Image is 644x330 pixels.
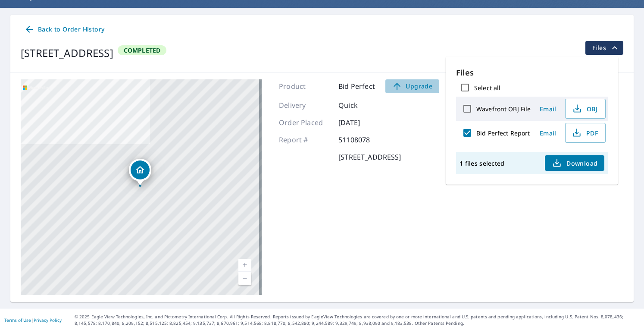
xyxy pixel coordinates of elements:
span: Files [592,43,620,53]
span: Back to Order History [24,24,104,35]
label: Wavefront OBJ File [476,105,531,113]
button: filesDropdownBtn-51108078 [585,41,623,55]
button: Email [534,102,562,116]
div: Dropped pin, building 1, Residential property, 5763 Lentzier Trce Jeffersonville, IN 47130 [129,159,151,185]
p: [STREET_ADDRESS] [338,152,401,162]
label: Select all [474,84,500,92]
span: Email [538,105,558,113]
button: PDF [565,123,606,143]
span: Email [538,129,558,137]
a: Terms of Use [4,317,31,323]
p: [DATE] [338,117,390,128]
p: Product [279,81,331,91]
p: Order Placed [279,117,331,128]
span: Completed [119,46,166,54]
a: Privacy Policy [34,317,62,323]
p: Bid Perfect [338,81,375,91]
span: PDF [571,128,598,138]
button: Download [545,155,604,171]
p: Report # [279,135,331,145]
div: [STREET_ADDRESS] [21,45,113,61]
p: Files [456,67,608,79]
label: Bid Perfect Report [476,129,530,137]
p: 51108078 [338,135,390,145]
a: Back to Order History [21,22,108,38]
p: Delivery [279,100,331,110]
button: OBJ [565,99,606,119]
p: | [4,317,62,323]
a: Upgrade [385,79,439,93]
span: Upgrade [391,81,434,91]
p: 1 files selected [460,159,504,167]
span: Download [552,158,597,168]
a: Current Level 17, Zoom In [238,259,251,272]
p: © 2025 Eagle View Technologies, Inc. and Pictometry International Corp. All Rights Reserved. Repo... [75,314,640,327]
a: Current Level 17, Zoom Out [238,272,251,285]
span: OBJ [571,104,598,114]
button: Email [534,126,562,140]
p: Quick [338,100,390,110]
